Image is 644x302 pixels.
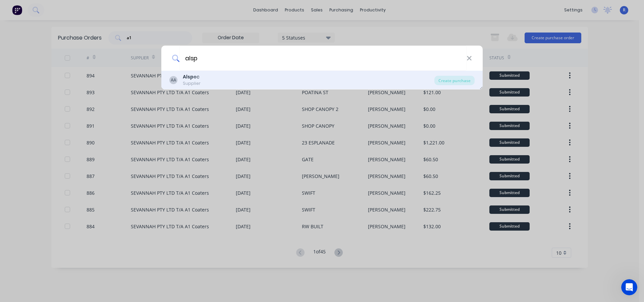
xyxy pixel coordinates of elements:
div: Create purchase [434,76,475,85]
b: Alsp [183,73,194,80]
iframe: Intercom live chat [621,279,637,295]
div: AA [169,76,177,84]
div: Supplier [183,80,201,86]
input: Enter a supplier name to create a new order... [179,46,467,71]
div: ec [183,73,201,80]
